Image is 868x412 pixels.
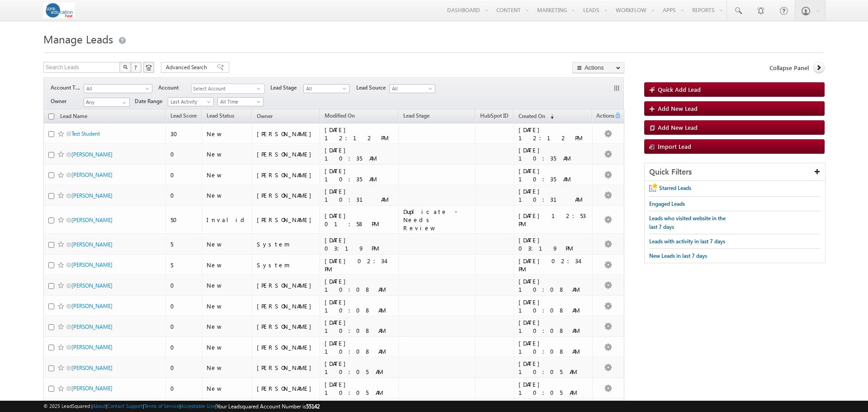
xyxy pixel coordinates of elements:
[325,112,355,119] span: Modified On
[71,261,113,268] a: [PERSON_NAME]
[168,98,211,106] span: Last Activity
[519,212,588,228] div: [DATE] 12:53 PM
[320,111,359,123] a: Modified On
[257,86,264,90] span: select
[170,261,198,269] div: 5
[519,298,588,314] div: [DATE] 10:08 AM
[519,277,588,294] div: [DATE] 10:08 AM
[207,171,248,179] div: New
[43,402,320,411] span: © 2025 LeadSquared | | | | |
[181,403,215,409] a: Acceptable Use
[257,364,316,372] div: [PERSON_NAME]
[207,150,248,158] div: New
[158,84,191,92] span: Account
[658,123,698,131] span: Add New Lead
[144,403,179,409] a: Terms of Service
[93,403,106,409] a: About
[48,114,54,119] input: Check all records
[403,208,471,232] div: Duplicate - Needs Review
[399,111,434,123] a: Lead Stage
[519,360,588,376] div: [DATE] 10:05 AM
[257,302,316,310] div: [PERSON_NAME]
[257,191,316,199] div: [PERSON_NAME]
[166,111,201,123] a: Lead Score
[71,365,113,371] a: [PERSON_NAME]
[51,84,84,92] span: Account Type
[519,318,588,335] div: [DATE] 10:08 AM
[207,302,248,310] div: New
[166,63,210,71] span: Advanced Search
[325,298,394,314] div: [DATE] 10:08 AM
[659,185,691,191] span: Starred Leads
[257,216,316,224] div: [PERSON_NAME]
[170,343,198,351] div: 0
[191,84,264,94] div: Select Account
[325,277,394,294] div: [DATE] 10:08 AM
[649,200,685,207] span: Engaged Leads
[325,360,394,376] div: [DATE] 10:05 AM
[134,63,138,71] span: ?
[170,112,197,119] span: Lead Score
[769,64,809,72] span: Collapse Panel
[207,281,248,289] div: New
[217,403,320,410] span: Your Leadsquared Account Number is
[71,282,113,289] a: [PERSON_NAME]
[202,111,239,123] a: Lead Status
[192,84,257,94] span: Select Account
[170,150,198,158] div: 0
[476,111,513,123] a: HubSpot ID
[43,2,75,18] img: Custom Logo
[84,98,130,107] input: Type to Search
[519,236,588,252] div: [DATE] 03:19 PM
[207,240,248,248] div: New
[572,62,624,73] button: Actions
[325,339,394,355] div: [DATE] 10:08 AM
[207,343,248,351] div: New
[325,257,394,273] div: [DATE] 02:34 PM
[649,252,707,259] span: New Leads in last 7 days
[356,84,389,92] span: Lead Source
[390,85,433,93] span: All
[71,344,113,350] a: [PERSON_NAME]
[84,84,152,93] a: All
[519,339,588,355] div: [DATE] 10:08 AM
[170,240,198,248] div: 5
[170,191,198,199] div: 0
[325,187,394,204] div: [DATE] 10:31 AM
[519,126,588,142] div: [DATE] 12:12 PM
[325,167,394,183] div: [DATE] 10:35 AM
[71,151,113,158] a: [PERSON_NAME]
[649,238,725,245] span: Leads with activity in last 7 days
[257,261,316,269] div: System
[658,85,701,93] span: Quick Add Lead
[71,323,113,330] a: [PERSON_NAME]
[389,84,435,93] a: All
[519,146,588,162] div: [DATE] 10:35 AM
[170,216,198,224] div: 50
[658,142,691,150] span: Import Lead
[170,384,198,393] div: 0
[480,112,509,119] span: HubSpot ID
[131,62,142,73] button: ?
[519,187,588,204] div: [DATE] 10:31 AM
[519,167,588,183] div: [DATE] 10:35 AM
[84,85,146,93] span: All
[123,65,127,69] img: Search
[325,380,394,397] div: [DATE] 10:05 AM
[207,364,248,372] div: New
[649,215,726,230] span: Leads who visited website in the last 7 days
[519,380,588,397] div: [DATE] 10:05 AM
[257,150,316,158] div: [PERSON_NAME]
[403,112,429,119] span: Lead Stage
[257,113,273,119] span: Owner
[71,241,113,248] a: [PERSON_NAME]
[325,146,394,162] div: [DATE] 10:35 AM
[43,32,113,46] span: Manage Leads
[207,216,248,224] div: Invalid
[207,112,234,119] span: Lead Status
[71,385,113,392] a: [PERSON_NAME]
[270,84,303,92] span: Lead Stage
[207,261,248,269] div: New
[645,163,825,181] div: Quick Filters
[257,281,316,289] div: [PERSON_NAME]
